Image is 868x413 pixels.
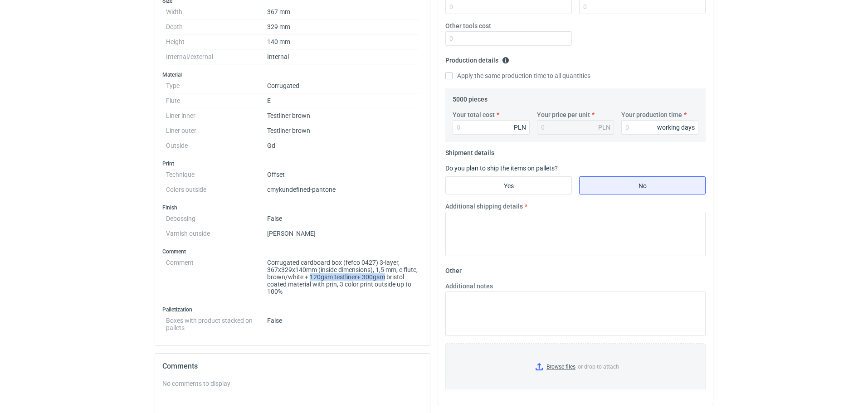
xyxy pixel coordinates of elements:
label: or drop to attach [446,344,705,390]
dd: Internal [267,49,419,64]
dt: Flute [166,93,267,108]
dd: Corrugated cardboard box (fefco 0427) 3-layer, 367x329x140mm (inside dimensions), 1,5 mm, e flute... [267,255,419,299]
input: 0 [445,31,572,46]
dd: 367 mm [267,5,419,19]
dt: Depth [166,19,267,34]
dt: Comment [166,255,267,299]
dd: 329 mm [267,19,419,34]
label: No [579,176,706,194]
dt: Colors outside [166,182,267,197]
label: Your production time [621,110,682,119]
input: 0 [621,120,698,135]
dt: Width [166,5,267,19]
h3: Comment [162,248,423,255]
dd: 140 mm [267,34,419,49]
h3: Print [162,160,423,167]
dd: cmyk undefined-pantone [267,182,419,197]
label: Your total cost [453,110,495,119]
dd: Gd [267,138,419,153]
dd: False [267,211,419,226]
legend: 5000 pieces [453,92,488,103]
div: No comments to display [162,379,423,388]
dd: Offset [267,167,419,182]
label: Yes [445,176,572,194]
dd: False [267,313,419,331]
dt: Height [166,34,267,49]
h3: Finish [162,204,423,211]
legend: Other [445,263,462,274]
div: PLN [514,123,526,132]
div: PLN [598,123,610,132]
label: Your price per unit [537,110,590,119]
dt: Liner inner [166,108,267,123]
dt: Internal/external [166,49,267,64]
label: Additional shipping details [445,202,523,211]
dt: Type [166,78,267,93]
input: 0 [453,120,530,135]
dt: Varnish outside [166,226,267,241]
dt: Debossing [166,211,267,226]
label: Additional notes [445,282,493,291]
dd: Testliner brown [267,123,419,138]
legend: Shipment details [445,146,494,156]
h2: Comments [162,361,423,372]
dd: [PERSON_NAME] [267,226,419,241]
dt: Technique [166,167,267,182]
dt: Outside [166,138,267,153]
dd: E [267,93,419,108]
h3: Palletization [162,306,423,313]
h3: Material [162,71,423,78]
dt: Liner outer [166,123,267,138]
label: Do you plan to ship the items on pallets? [445,165,558,172]
label: Other tools cost [445,21,491,30]
dd: Corrugated [267,78,419,93]
label: Apply the same production time to all quantities [445,71,590,80]
dt: Boxes with product stacked on pallets [166,313,267,331]
div: working days [657,123,695,132]
dd: Testliner brown [267,108,419,123]
legend: Production details [445,53,509,64]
